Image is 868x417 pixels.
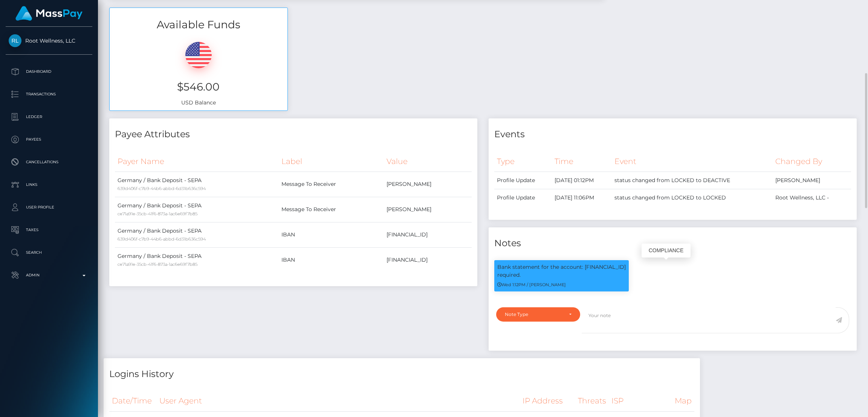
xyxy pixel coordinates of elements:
[496,307,580,322] button: Note Type
[115,151,279,172] th: Payer Name
[552,172,611,189] td: [DATE] 01:12PM
[9,89,89,100] p: Transactions
[494,237,851,250] h4: Notes
[9,270,89,281] p: Admin
[6,175,92,194] a: Links
[384,172,472,197] td: [PERSON_NAME]
[575,391,609,411] th: Threats
[6,266,92,285] a: Admin
[612,172,773,189] td: status changed from LOCKED to DEACTIVE
[115,247,279,273] td: Germany / Bank Deposit - SEPA
[612,151,773,172] th: Event
[115,222,279,247] td: Germany / Bank Deposit - SEPA
[497,282,566,287] small: Wed 1:12PM / [PERSON_NAME]
[384,197,472,222] td: [PERSON_NAME]
[157,391,520,411] th: User Agent
[552,189,611,206] td: [DATE] 11:06PM
[384,222,472,247] td: [FINANCIAL_ID]
[9,247,89,258] p: Search
[6,221,92,239] a: Taxes
[612,189,773,206] td: status changed from LOCKED to LOCKED
[279,222,384,247] td: IBAN
[494,172,552,189] td: Profile Update
[6,85,92,104] a: Transactions
[384,247,472,273] td: [FINANCIAL_ID]
[609,391,672,411] th: ISP
[6,62,92,81] a: Dashboard
[6,243,92,262] a: Search
[552,151,611,172] th: Time
[6,153,92,172] a: Cancellations
[494,128,851,141] h4: Events
[6,198,92,217] a: User Profile
[279,172,384,197] td: Message To Receiver
[9,34,21,47] img: Root Wellness, LLC
[115,80,282,94] h3: $546.00
[115,197,279,222] td: Germany / Bank Deposit - SEPA
[9,66,89,77] p: Dashboard
[118,186,206,191] small: 639d406f-c7b9-44b6-abbd-6d31b636c594
[505,311,563,317] div: Note Type
[118,262,197,267] small: ce71a91e-35cb-41f6-873a-1ac6e69f7b85
[185,42,212,68] img: USD.png
[279,151,384,172] th: Label
[6,130,92,149] a: Payees
[9,179,89,190] p: Links
[773,151,851,172] th: Changed By
[110,32,287,110] div: USD Balance
[279,197,384,222] td: Message To Receiver
[109,368,694,381] h4: Logins History
[9,202,89,213] p: User Profile
[115,128,472,141] h4: Payee Attributes
[6,107,92,126] a: Ledger
[494,189,552,206] td: Profile Update
[279,247,384,273] td: IBAN
[9,111,89,123] p: Ledger
[642,244,691,258] div: COMPLIANCE
[494,151,552,172] th: Type
[773,189,851,206] td: Root Wellness, LLC -
[115,172,279,197] td: Germany / Bank Deposit - SEPA
[520,391,575,411] th: IP Address
[773,172,851,189] td: [PERSON_NAME]
[118,236,206,242] small: 639d406f-c7b9-44b6-abbd-6d31b636c594
[110,17,287,32] h3: Available Funds
[109,391,157,411] th: Date/Time
[9,224,89,236] p: Taxes
[672,391,694,411] th: Map
[9,134,89,145] p: Payees
[9,156,89,168] p: Cancellations
[384,151,472,172] th: Value
[497,263,626,279] p: Bank statement for the account: [FINANCIAL_ID] required.
[6,37,92,44] span: Root Wellness, LLC
[118,211,197,216] small: ce71a91e-35cb-41f6-873a-1ac6e69f7b85
[15,6,83,21] img: MassPay Logo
